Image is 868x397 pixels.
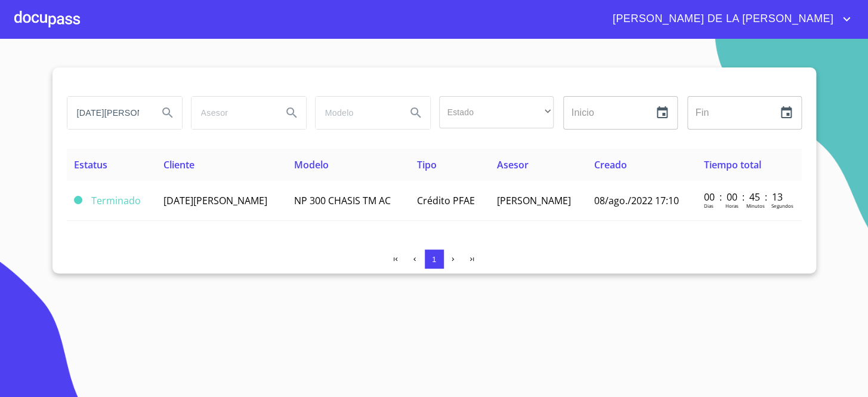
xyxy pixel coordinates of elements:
p: 00 : 00 : 45 : 13 [704,190,784,204]
span: Modelo [294,158,329,171]
span: [PERSON_NAME] [496,194,570,207]
input: search [67,97,149,129]
span: Tiempo total [704,158,761,171]
button: Search [277,99,306,127]
button: account of current user [604,10,854,29]
p: Minutos [746,202,765,209]
span: [PERSON_NAME] DE LA [PERSON_NAME] [604,10,839,29]
input: search [316,97,397,129]
p: Dias [704,202,713,209]
span: Terminado [74,196,82,204]
span: Cliente [163,158,194,171]
span: Crédito PFAE [417,194,475,207]
span: Estatus [74,158,107,171]
button: 1 [425,250,444,269]
span: 1 [432,255,436,264]
input: search [191,97,273,129]
span: Terminado [91,194,141,207]
span: Asesor [496,158,528,171]
span: Creado [594,158,627,171]
span: Tipo [417,158,437,171]
span: NP 300 CHASIS TM AC [294,194,391,207]
div: ​ [439,96,554,128]
span: 08/ago./2022 17:10 [594,194,679,207]
button: Search [153,99,182,127]
p: Segundos [771,202,793,209]
span: [DATE][PERSON_NAME] [163,194,267,207]
button: Search [401,99,430,127]
p: Horas [725,202,739,209]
